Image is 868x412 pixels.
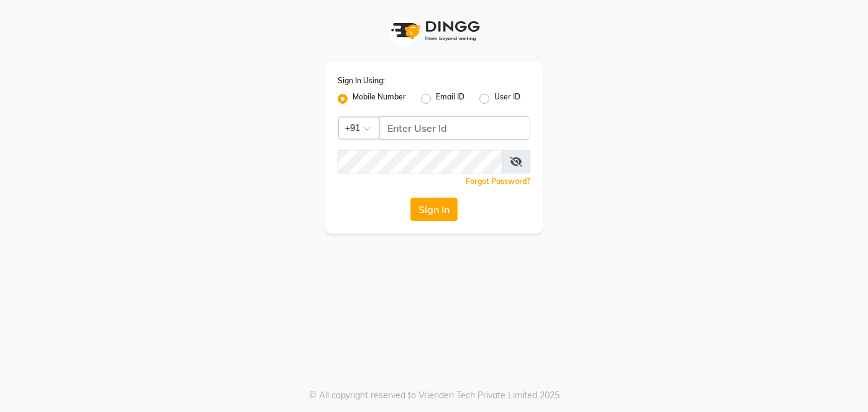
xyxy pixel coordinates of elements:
[494,91,520,106] label: User ID
[338,150,502,173] input: Username
[466,176,530,186] a: Forgot Password?
[338,75,385,86] label: Sign In Using:
[379,116,530,140] input: Username
[410,198,458,221] button: Sign In
[436,91,464,106] label: Email ID
[353,91,406,106] label: Mobile Number
[384,12,484,49] img: logo1.svg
